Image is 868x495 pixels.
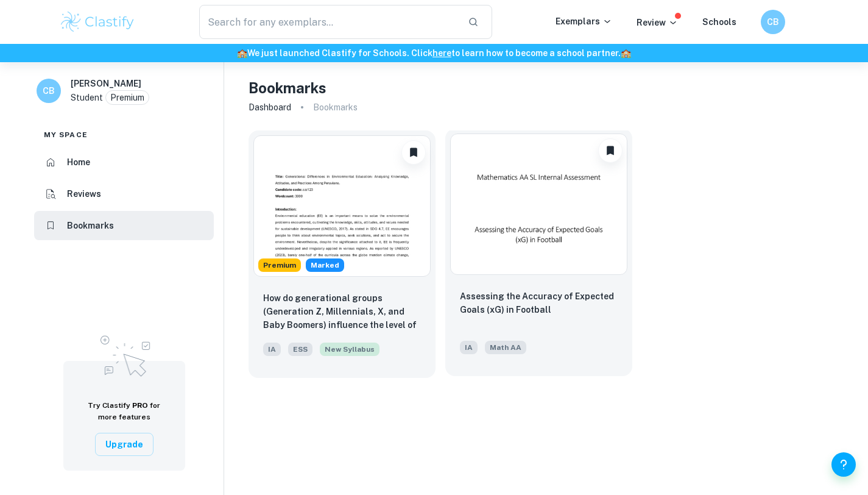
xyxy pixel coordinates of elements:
[401,140,426,165] button: Unbookmark
[637,16,678,29] p: Review
[320,343,379,363] div: Starting from the May 2026 session, the ESS IA requirements have changed. We created this exempla...
[110,91,144,104] p: Premium
[263,343,281,356] span: IA
[831,452,856,477] button: Help and Feedback
[67,219,114,232] h6: Bookmarks
[445,130,632,378] a: Math AA IA example thumbnail: Assessing the Accuracy of Expected GoalsUnbookmarkAssessing the Acc...
[59,10,136,34] img: Clastify logo
[460,341,478,354] span: IA
[71,77,141,90] h6: [PERSON_NAME]
[44,129,88,140] span: My space
[42,84,56,98] h6: CB
[432,48,451,58] a: here
[249,77,326,99] h4: Bookmarks
[263,291,421,333] p: How do generational groups (Generation Z, Millennials, X, and Baby Boomers) influence the level o...
[485,341,526,354] span: Math AA
[249,130,436,378] a: ESS IA example thumbnail: How do generational groups (Generation ZPremiumMarkedUnbookmarkHow do g...
[67,155,90,169] h6: Home
[621,48,631,58] span: 🏫
[132,401,148,410] span: PRO
[598,138,623,163] button: Unbookmark
[199,5,459,39] input: Search for any exemplars...
[460,290,618,316] p: Assessing the Accuracy of Expected Goals (xG) in Football
[95,433,153,456] button: Upgrade
[306,260,344,271] span: Marked
[766,15,780,29] h6: CB
[34,179,214,208] a: Reviews
[94,328,155,380] img: Upgrade to Pro
[249,99,291,116] a: Dashboard
[71,91,103,104] p: Student
[702,17,736,27] a: Schools
[258,260,301,271] span: Premium
[253,135,431,277] img: ESS IA example thumbnail: How do generational groups (Generation Z
[761,10,785,34] button: CB
[2,46,866,60] h6: We just launched Clastify for Schools. Click to learn how to become a school partner.
[288,343,312,356] span: ESS
[67,187,101,201] h6: Reviews
[556,15,612,28] p: Exemplars
[450,134,627,275] img: Math AA IA example thumbnail: Assessing the Accuracy of Expected Goals
[34,211,214,240] a: Bookmarks
[237,48,247,58] span: 🏫
[320,343,379,356] span: New Syllabus
[34,148,214,177] a: Home
[78,400,171,423] h6: Try Clastify for more features
[313,101,358,114] p: Bookmarks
